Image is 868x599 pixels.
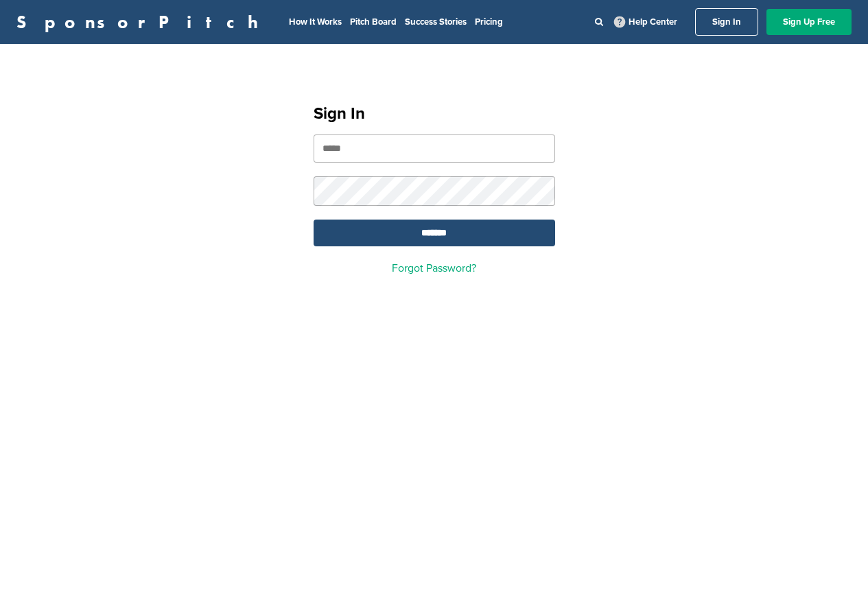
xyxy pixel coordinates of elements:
[766,9,852,35] a: Sign Up Free
[289,16,342,27] a: How It Works
[392,261,476,275] a: Forgot Password?
[475,16,503,27] a: Pricing
[405,16,467,27] a: Success Stories
[695,8,758,36] a: Sign In
[350,16,397,27] a: Pitch Board
[16,13,267,31] a: SponsorPitch
[611,14,680,30] a: Help Center
[314,102,555,126] h1: Sign In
